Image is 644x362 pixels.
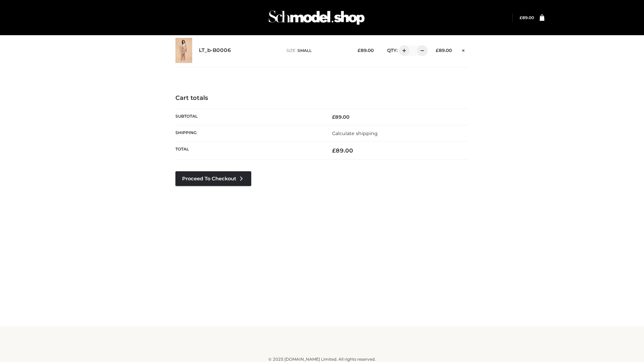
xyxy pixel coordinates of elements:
th: Total [175,142,322,160]
p: size : [286,48,347,54]
img: Schmodel Admin 964 [266,4,367,31]
span: £ [332,147,336,154]
bdi: 89.00 [332,114,350,120]
th: Shipping [175,125,322,141]
h4: Cart totals [175,95,469,102]
a: LT_b-B0006 [199,47,231,54]
span: £ [358,48,361,53]
span: £ [520,15,522,20]
a: Calculate shipping [332,130,378,136]
bdi: 89.00 [436,48,452,53]
th: Subtotal [175,109,322,125]
div: QTY: [380,45,425,56]
span: £ [436,48,439,53]
a: Proceed to Checkout [175,171,251,186]
bdi: 89.00 [332,147,353,154]
span: £ [332,114,335,120]
bdi: 89.00 [520,15,534,20]
a: Remove this item [459,45,469,54]
span: SMALL [298,48,312,53]
a: £89.00 [520,15,534,20]
bdi: 89.00 [358,48,374,53]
